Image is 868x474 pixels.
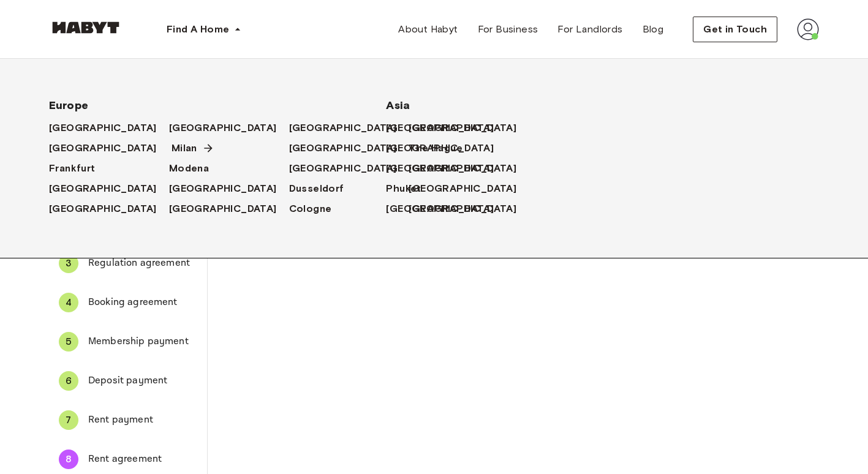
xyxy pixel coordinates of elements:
[49,405,207,435] div: 7Rent payment
[478,22,538,37] span: For Business
[49,201,169,216] a: [GEOGRAPHIC_DATA]
[386,201,494,216] span: [GEOGRAPHIC_DATA]
[289,161,409,176] a: [GEOGRAPHIC_DATA]
[289,201,332,216] span: Cologne
[386,181,433,196] a: Phuket
[386,141,506,156] a: [GEOGRAPHIC_DATA]
[468,17,548,42] a: For Business
[289,121,409,135] a: [GEOGRAPHIC_DATA]
[386,98,481,113] span: Asia
[49,161,108,176] a: Frankfurt
[703,22,767,37] span: Get in Touch
[693,17,777,42] button: Get in Touch
[409,201,529,216] a: [GEOGRAPHIC_DATA]
[49,121,169,135] a: [GEOGRAPHIC_DATA]
[386,161,494,176] span: [GEOGRAPHIC_DATA]
[88,256,197,271] span: Regulation agreement
[59,410,78,430] div: 7
[88,413,197,427] span: Rent payment
[797,18,819,40] img: avatar
[643,22,664,37] span: Blog
[386,181,421,196] span: Phuket
[49,161,96,176] span: Frankfurt
[157,17,251,42] button: Find A Home
[49,141,157,156] span: [GEOGRAPHIC_DATA]
[169,181,277,196] span: [GEOGRAPHIC_DATA]
[409,121,529,135] a: [GEOGRAPHIC_DATA]
[59,371,78,391] div: 6
[289,201,344,216] a: Cologne
[59,293,78,312] div: 4
[49,445,207,474] div: 8Rent agreement
[289,141,409,156] a: [GEOGRAPHIC_DATA]
[49,366,207,396] div: 6Deposit payment
[557,22,622,37] span: For Landlords
[49,181,157,196] span: [GEOGRAPHIC_DATA]
[167,22,229,37] span: Find A Home
[49,201,157,216] span: [GEOGRAPHIC_DATA]
[398,22,458,37] span: About Habyt
[169,201,277,216] span: [GEOGRAPHIC_DATA]
[386,161,506,176] a: [GEOGRAPHIC_DATA]
[88,334,197,349] span: Membership payment
[49,249,207,278] div: 3Regulation agreement
[88,452,197,467] span: Rent agreement
[386,141,494,156] span: [GEOGRAPHIC_DATA]
[49,21,123,34] img: Habyt
[388,17,467,42] a: About Habyt
[386,121,506,135] a: [GEOGRAPHIC_DATA]
[49,181,169,196] a: [GEOGRAPHIC_DATA]
[409,181,516,196] span: [GEOGRAPHIC_DATA]
[49,121,157,135] span: [GEOGRAPHIC_DATA]
[172,141,209,156] a: Milan
[169,161,209,176] span: Modena
[169,161,221,176] a: Modena
[169,181,289,196] a: [GEOGRAPHIC_DATA]
[289,161,397,176] span: [GEOGRAPHIC_DATA]
[88,374,197,388] span: Deposit payment
[59,332,78,352] div: 5
[49,98,347,113] span: Europe
[289,121,397,135] span: [GEOGRAPHIC_DATA]
[289,141,397,156] span: [GEOGRAPHIC_DATA]
[169,121,289,135] a: [GEOGRAPHIC_DATA]
[88,295,197,310] span: Booking agreement
[548,17,632,42] a: For Landlords
[289,181,357,196] a: Dusseldorf
[386,201,506,216] a: [GEOGRAPHIC_DATA]
[386,121,494,135] span: [GEOGRAPHIC_DATA]
[169,201,289,216] a: [GEOGRAPHIC_DATA]
[169,121,277,135] span: [GEOGRAPHIC_DATA]
[289,181,344,196] span: Dusseldorf
[59,254,78,273] div: 3
[633,17,674,42] a: Blog
[409,161,529,176] a: [GEOGRAPHIC_DATA]
[49,327,207,356] div: 5Membership payment
[59,450,78,469] div: 8
[172,141,197,156] span: Milan
[409,181,529,196] a: [GEOGRAPHIC_DATA]
[49,141,169,156] a: [GEOGRAPHIC_DATA]
[49,288,207,317] div: 4Booking agreement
